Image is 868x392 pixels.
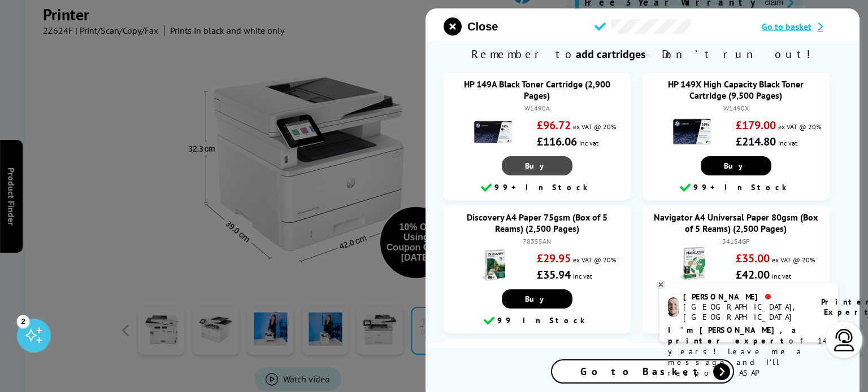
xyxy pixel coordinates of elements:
[736,118,776,133] strong: £179.00
[736,267,770,282] strong: £42.00
[833,329,856,351] img: user-headset-light.svg
[455,104,619,112] div: W1490A
[724,161,748,171] span: Buy
[654,104,818,112] div: W1490X
[17,315,29,327] div: 2
[778,139,797,147] span: inc vat
[426,41,860,67] span: Remember to - Don’t run out!
[683,302,807,322] div: [GEOGRAPHIC_DATA], [GEOGRAPHIC_DATA]
[525,161,549,171] span: Buy
[467,212,607,234] a: Discovery A4 Paper 75gsm (Box of 5 Reams) (2,500 Pages)
[672,245,712,285] img: Navigator A4 Universal Paper 80gsm (Box of 5 Reams) (2,500 Pages)
[449,314,625,328] div: 99 In Stock
[772,256,815,264] span: ex VAT @ 20%
[672,112,712,152] img: HP 149X High Capacity Black Toner Cartridge (9,500 Pages)
[573,122,616,131] span: ex VAT @ 20%
[654,237,818,245] div: 34154GP
[576,47,645,61] b: add cartridges
[668,78,804,101] a: HP 149X High Capacity Black Toner Cartridge (9,500 Pages)
[668,297,679,317] img: ashley-livechat.png
[762,21,811,32] span: Go to basket
[683,292,807,302] div: [PERSON_NAME]
[537,251,571,266] strong: £29.95
[778,122,821,131] span: ex VAT @ 20%
[474,112,513,152] img: HP 149A Black Toner Cartridge (2,900 Pages)
[668,325,830,378] p: of 14 years! Leave me a message and I'll respond ASAP
[551,359,734,384] a: Go to Basket
[537,134,577,149] strong: £116.06
[455,237,619,245] div: 78355AN
[772,272,791,280] span: inc vat
[449,181,625,195] div: 99+ In Stock
[537,118,571,133] strong: £96.72
[648,181,824,195] div: 99+ In Stock
[474,245,513,285] img: Discovery A4 Paper 75gsm (Box of 5 Reams) (2,500 Pages)
[525,294,549,304] span: Buy
[580,365,705,378] span: Go to Basket
[573,256,616,264] span: ex VAT @ 20%
[736,134,776,149] strong: £214.80
[736,251,770,266] strong: £35.00
[444,17,498,36] button: close modal
[537,267,571,282] strong: £35.94
[573,272,592,280] span: inc vat
[579,139,598,147] span: inc vat
[668,325,800,346] b: I'm [PERSON_NAME], a printer expert
[762,21,841,32] a: Go to basket
[654,212,818,234] a: Navigator A4 Universal Paper 80gsm (Box of 5 Reams) (2,500 Pages)
[648,314,824,328] div: 99+ In Stock
[464,78,610,101] a: HP 149A Black Toner Cartridge (2,900 Pages)
[467,20,498,33] span: Close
